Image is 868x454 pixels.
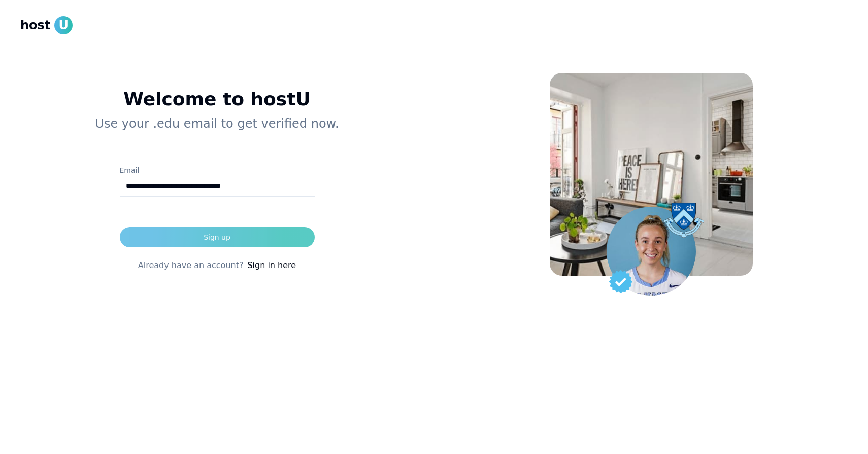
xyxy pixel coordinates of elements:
button: Sign up [120,227,315,247]
img: Columbia university [663,203,704,238]
p: Use your .edu email to get verified now. [37,116,397,132]
img: Student [607,207,696,296]
a: hostU [20,16,73,34]
img: House Background [550,73,753,276]
span: Already have an account? [138,259,244,272]
h1: Welcome to hostU [37,89,397,109]
div: Sign up [204,232,230,242]
label: Email [120,166,140,174]
a: Sign in here [247,259,296,272]
span: host [20,17,50,33]
span: U [54,16,73,34]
